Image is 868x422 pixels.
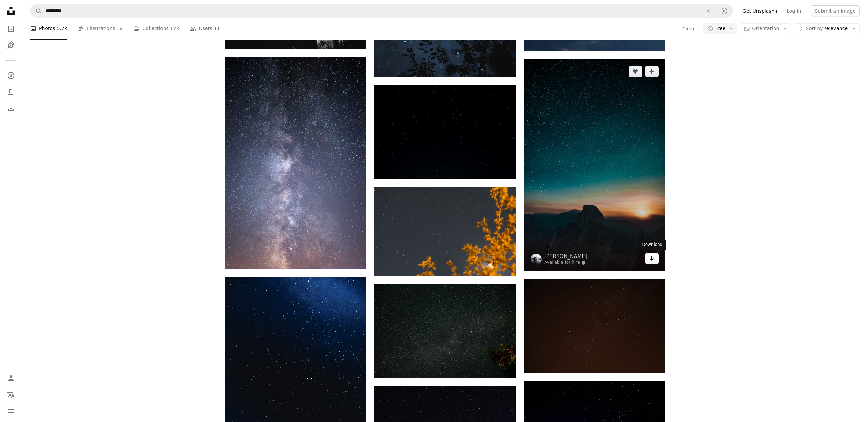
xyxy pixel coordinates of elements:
[4,69,18,82] a: Explore
[682,23,695,34] button: Clear
[78,18,122,40] a: Illustrations 18
[374,129,516,135] a: a night sky with stars and trees in the foreground
[524,59,665,271] img: high-angle photography of mountain at sunset
[794,23,860,34] button: Sort byRelevance
[738,5,782,16] a: Get Unsplash+
[524,162,665,168] a: high-angle photography of mountain at sunset
[639,239,666,250] div: Download
[806,26,823,31] span: Sort by
[703,23,738,34] button: Free
[740,23,791,34] button: Orientation
[4,404,18,418] button: Menu
[374,284,516,378] img: a starry night sky with a plant and a tree
[374,328,516,334] a: a starry night sky with a plant and a tree
[645,66,659,77] button: Add to Collection
[4,388,18,401] button: Language
[4,38,18,52] a: Illustrations
[30,4,42,17] button: Search Unsplash
[645,253,659,264] a: Download
[170,25,179,32] span: 17k
[4,102,18,115] a: Download History
[30,4,733,18] form: Find visuals sitewide
[524,323,665,329] a: the night sky with a few stars in it
[214,25,220,32] span: 11
[374,187,516,276] img: yellow flowers under black sky
[544,260,587,265] a: Available for hire
[225,57,366,269] img: milky way galaxy
[752,26,779,31] span: Orientation
[374,85,516,179] img: a night sky with stars and trees in the foreground
[133,18,179,40] a: Collections 17k
[701,4,716,17] button: Clear
[629,66,642,77] button: Like
[524,279,665,373] img: the night sky with a few stars in it
[117,25,123,32] span: 18
[190,18,220,40] a: Users 11
[4,22,18,36] a: Photos
[531,254,542,265] img: Go to Casey Horner's profile
[716,4,733,17] button: Visual search
[544,253,587,260] a: [PERSON_NAME]
[225,160,366,166] a: milky way galaxy
[4,85,18,99] a: Collections
[811,5,860,16] button: Submit an image
[374,228,516,234] a: yellow flowers under black sky
[806,25,848,32] span: Relevance
[782,5,805,16] a: Log in
[715,25,726,32] span: Free
[4,4,18,19] a: Home — Unsplash
[225,380,366,386] a: a night sky with stars and a plane in the foreground
[4,371,18,385] a: Log in / Sign up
